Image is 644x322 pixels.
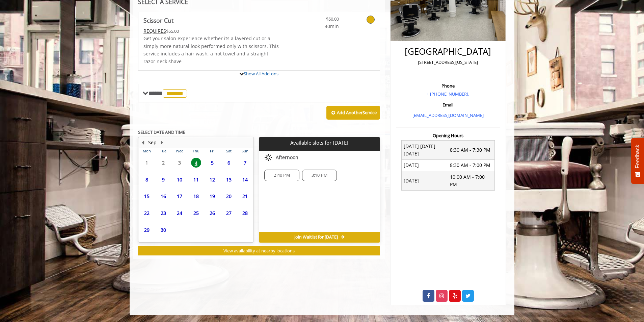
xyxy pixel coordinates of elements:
[264,153,272,162] img: afternoon slots
[142,191,152,201] span: 15
[155,221,171,238] td: Select day30
[224,191,234,201] span: 20
[171,205,188,222] td: Select day24
[143,28,166,34] span: This service needs some Advance to be paid before we block your appointment
[207,191,217,201] span: 19
[427,91,469,97] a: + [PHONE_NUMBER].
[240,191,250,201] span: 21
[204,148,220,154] th: Fri
[207,175,217,184] span: 12
[224,158,234,168] span: 6
[191,175,201,184] span: 11
[175,208,185,218] span: 24
[171,148,188,154] th: Wed
[276,155,298,160] span: Afternoon
[188,148,204,154] th: Thu
[402,159,448,171] td: [DATE]
[155,171,171,188] td: Select day9
[140,139,145,146] button: Previous Month
[191,158,201,168] span: 4
[142,225,152,235] span: 29
[220,154,237,171] td: Select day6
[204,171,220,188] td: Select day12
[299,12,339,30] a: $50.00
[412,112,484,118] a: [EMAIL_ADDRESS][DOMAIN_NAME]
[143,27,279,35] div: $55.00
[274,173,290,178] span: 2:40 PM
[155,188,171,205] td: Select day16
[138,246,380,256] button: View availability at nearby locations
[244,71,278,77] a: Show All Add-ons
[337,109,377,116] b: Add Another Service
[237,154,253,171] td: Select day7
[191,191,201,201] span: 18
[240,158,250,168] span: 7
[294,234,338,240] span: Join Waitlist for [DATE]
[207,208,217,218] span: 26
[240,175,250,184] span: 14
[237,148,253,154] th: Sun
[139,148,155,154] th: Mon
[188,154,204,171] td: Select day4
[237,205,253,222] td: Select day28
[237,188,253,205] td: Select day21
[155,205,171,222] td: Select day23
[204,188,220,205] td: Select day19
[448,171,494,191] td: 10:00 AM - 7:00 PM
[158,208,168,218] span: 23
[139,188,155,205] td: Select day15
[142,175,152,184] span: 8
[264,170,299,181] div: 2:40 PM
[155,148,171,154] th: Tue
[224,208,234,218] span: 27
[299,23,339,30] span: 40min
[396,133,500,138] h3: Opening Hours
[188,171,204,188] td: Select day11
[143,16,173,25] b: Scissor Cut
[204,205,220,222] td: Select day26
[143,35,279,65] p: Get your salon experience whether its a layered cut or a simply more natural look performed only ...
[188,205,204,222] td: Select day25
[262,140,377,146] p: Available slots for [DATE]
[312,173,327,178] span: 3:10 PM
[204,154,220,171] td: Select day5
[220,188,237,205] td: Select day20
[224,175,234,184] span: 13
[223,248,295,254] span: View availability at nearby locations
[240,208,250,218] span: 28
[402,141,448,160] td: [DATE] [DATE] [DATE]
[635,145,641,168] span: Feedback
[188,188,204,205] td: Select day18
[207,158,217,168] span: 5
[175,175,185,184] span: 10
[398,83,498,88] h3: Phone
[171,188,188,205] td: Select day17
[148,139,157,146] button: Sep
[402,171,448,191] td: [DATE]
[171,171,188,188] td: Select day10
[398,102,498,107] h3: Email
[448,159,494,171] td: 8:30 AM - 7:00 PM
[302,170,337,181] div: 3:10 PM
[237,171,253,188] td: Select day14
[175,191,185,201] span: 17
[138,129,185,135] b: SELECT DATE AND TIME
[631,138,644,184] button: Feedback - Show survey
[158,225,168,235] span: 30
[448,141,494,160] td: 8:30 AM - 7:30 PM
[159,139,164,146] button: Next Month
[142,208,152,218] span: 22
[139,221,155,238] td: Select day29
[220,148,237,154] th: Sat
[138,70,380,71] div: Scissor Cut Add-onS
[191,208,201,218] span: 25
[220,171,237,188] td: Select day13
[398,47,498,56] h2: [GEOGRAPHIC_DATA]
[158,191,168,201] span: 16
[139,205,155,222] td: Select day22
[158,175,168,184] span: 9
[326,106,380,120] button: Add AnotherService
[139,171,155,188] td: Select day8
[398,59,498,66] p: [STREET_ADDRESS][US_STATE]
